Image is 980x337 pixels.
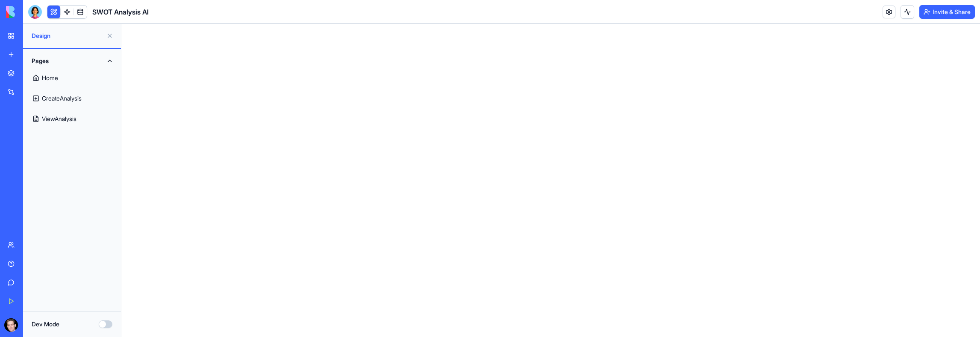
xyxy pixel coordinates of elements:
[6,6,59,18] img: logo
[32,32,103,40] span: Design
[32,320,59,328] label: Dev Mode
[92,7,149,17] span: SWOT Analysis AI
[28,54,116,68] button: Pages
[28,88,116,109] a: CreateAnalysis
[28,109,116,129] a: ViewAnalysis
[4,318,18,332] img: ACg8ocLe8r1qNriBqrEXaZmiB-dPK-NNygwEfcC3XZEIiAWJxtrpimxUcQ=s96-c
[28,68,116,88] a: Home
[919,5,975,19] button: Invite & Share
